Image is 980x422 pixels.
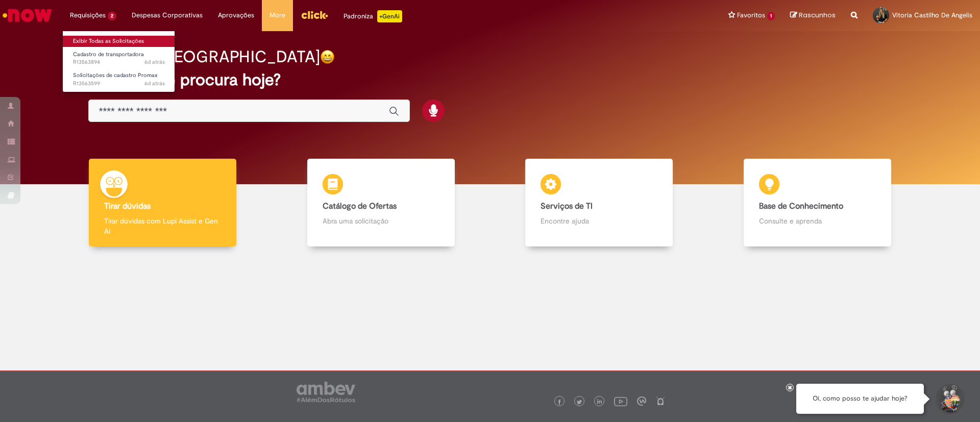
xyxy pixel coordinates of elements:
div: Padroniza [344,10,402,22]
img: logo_footer_facebook.png [557,400,562,405]
a: Exibir Todas as Solicitações [63,36,175,47]
img: logo_footer_linkedin.png [597,399,602,405]
p: +GenAi [377,10,402,22]
b: Catálogo de Ofertas [323,201,397,211]
time: 24/09/2025 16:09:21 [144,58,165,66]
span: Despesas Corporativas [132,10,203,20]
img: ServiceNow [1,5,54,26]
span: Vitoria Castilho De Angelis [892,11,972,19]
a: Aberto R13563599 : Solicitações de cadastro Promax [63,70,175,89]
div: Oi, como posso te ajudar hoje? [796,384,924,414]
h2: O que você procura hoje? [88,71,892,89]
span: 6d atrás [144,80,165,87]
img: logo_footer_workplace.png [637,396,646,406]
b: Tirar dúvidas [104,201,151,211]
img: click_logo_yellow_360x200.png [301,7,328,22]
b: Serviços de TI [541,201,593,211]
span: Aprovações [218,10,254,20]
span: 6d atrás [144,58,165,66]
p: Encontre ajuda [541,216,657,226]
time: 24/09/2025 15:19:57 [144,80,165,87]
b: Base de Conhecimento [759,201,843,211]
span: R13563894 [73,58,165,66]
h2: Bom dia, [GEOGRAPHIC_DATA] [88,48,320,66]
img: logo_footer_twitter.png [577,400,582,405]
span: More [269,10,285,20]
p: Consulte e aprenda [759,216,876,226]
img: logo_footer_ambev_rotulo_gray.png [297,382,355,402]
button: Iniciar Conversa de Suporte [934,384,965,414]
span: Cadastro de transportadora [73,51,144,58]
span: 2 [108,12,116,20]
a: Rascunhos [790,11,836,20]
a: Base de Conhecimento Consulte e aprenda [708,159,927,247]
span: R13563599 [73,80,165,88]
p: Tirar dúvidas com Lupi Assist e Gen Ai [104,216,221,236]
a: Tirar dúvidas Tirar dúvidas com Lupi Assist e Gen Ai [54,159,272,247]
ul: Requisições [62,31,175,92]
a: Serviços de TI Encontre ajuda [490,159,708,247]
span: 1 [767,12,775,20]
img: happy-face.png [320,49,335,64]
img: logo_footer_naosei.png [656,396,665,406]
span: Favoritos [737,10,765,20]
p: Abra uma solicitação [323,216,439,226]
span: Rascunhos [799,10,836,20]
a: Aberto R13563894 : Cadastro de transportadora [63,49,175,68]
a: Catálogo de Ofertas Abra uma solicitação [272,159,491,247]
img: logo_footer_youtube.png [614,394,627,408]
span: Requisições [70,10,106,20]
span: Solicitações de cadastro Promax [73,71,158,79]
